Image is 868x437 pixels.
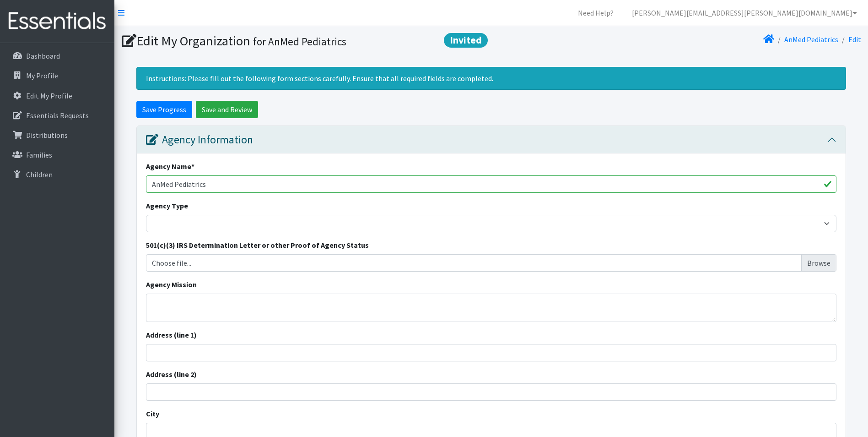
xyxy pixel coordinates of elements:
p: My Profile [26,71,58,80]
p: Edit My Profile [26,91,72,100]
a: Need Help? [571,4,621,22]
abbr: required [191,162,194,171]
label: Agency Type [146,200,188,211]
h1: Edit My Organization [122,33,488,49]
label: Address (line 2) [146,369,197,380]
label: Choose file... [146,254,836,272]
p: Dashboard [26,51,60,60]
a: Children [4,165,111,184]
p: Essentials Requests [26,111,89,120]
div: Instructions: Please fill out the following form sections carefully. Ensure that all required fie... [136,67,846,90]
p: Children [26,170,53,179]
a: Essentials Requests [4,106,111,125]
p: Distributions [26,131,68,140]
p: Families [26,150,52,159]
label: Address (line 1) [146,329,197,340]
span: Invited [444,33,488,48]
small: for AnMed Pediatrics [253,35,346,48]
label: Agency Mission [146,279,197,290]
a: Families [4,146,111,164]
a: Edit [848,35,861,44]
a: My Profile [4,66,111,85]
a: [PERSON_NAME][EMAIL_ADDRESS][PERSON_NAME][DOMAIN_NAME] [625,4,864,22]
button: Agency Information [137,126,846,154]
input: Save Progress [136,101,192,118]
a: Edit My Profile [4,87,111,105]
label: City [146,408,159,419]
a: Distributions [4,126,111,144]
img: HumanEssentials [4,6,111,37]
a: AnMed Pediatrics [784,35,838,44]
a: Dashboard [4,47,111,65]
div: Agency Information [146,133,253,147]
label: 501(c)(3) IRS Determination Letter or other Proof of Agency Status [146,240,369,251]
label: Agency Name [146,161,194,172]
input: Save and Review [196,101,258,118]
